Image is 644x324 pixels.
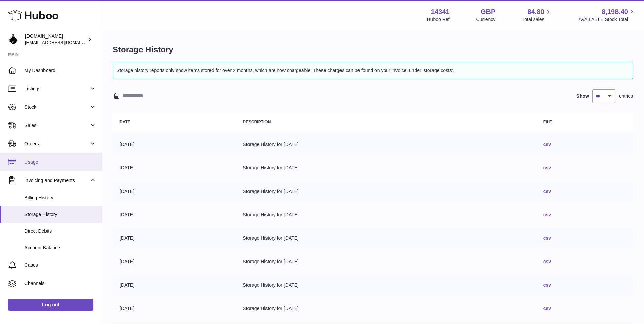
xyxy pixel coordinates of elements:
label: Show [576,93,589,100]
a: csv [543,142,551,147]
h1: Storage History [113,44,633,55]
td: [DATE] [113,252,236,272]
a: csv [543,306,551,311]
span: Channels [24,280,96,287]
span: Orders [24,141,89,147]
td: [DATE] [113,228,236,248]
td: Storage History for [DATE] [236,158,536,178]
span: Direct Debits [24,228,96,234]
div: [DOMAIN_NAME] [25,33,86,46]
a: csv [543,259,551,264]
strong: Date [119,120,130,124]
div: Huboo Ref [427,16,450,23]
span: Stock [24,104,89,110]
td: Storage History for [DATE] [236,134,536,155]
span: Sales [24,122,89,129]
a: csv [543,235,551,241]
div: Currency [476,16,496,23]
td: [DATE] [113,205,236,225]
td: Storage History for [DATE] [236,299,536,319]
span: Account Balance [24,245,96,251]
a: Log out [8,299,93,311]
span: Usage [24,159,96,165]
td: Storage History for [DATE] [236,205,536,225]
span: Total sales [522,16,552,23]
span: 8,198.40 [602,7,628,16]
td: [DATE] [113,181,236,201]
strong: GBP [481,7,495,16]
a: csv [543,212,551,217]
td: Storage History for [DATE] [236,228,536,248]
span: AVAILABLE Stock Total [578,16,636,23]
span: Listings [24,86,89,92]
a: 8,198.40 AVAILABLE Stock Total [578,7,636,23]
strong: Description [243,120,271,124]
span: Cases [24,262,96,268]
span: Billing History [24,195,96,201]
span: Invoicing and Payments [24,177,89,184]
strong: File [543,120,552,124]
a: csv [543,188,551,194]
span: entries [619,93,633,100]
span: My Dashboard [24,67,96,74]
a: csv [543,165,551,170]
strong: 14341 [431,7,450,16]
td: [DATE] [113,275,236,295]
span: 84.80 [527,7,544,16]
td: Storage History for [DATE] [236,275,536,295]
p: Storage history reports only show items stored for over 2 months, which are now chargeable. These... [116,66,629,75]
td: [DATE] [113,134,236,155]
td: Storage History for [DATE] [236,252,536,272]
td: [DATE] [113,158,236,178]
span: [EMAIL_ADDRESS][DOMAIN_NAME] [25,40,100,45]
td: Storage History for [DATE] [236,181,536,201]
a: 84.80 Total sales [522,7,552,23]
img: internalAdmin-14341@internal.huboo.com [8,34,18,44]
span: Storage History [24,211,96,218]
a: csv [543,282,551,288]
td: [DATE] [113,299,236,319]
